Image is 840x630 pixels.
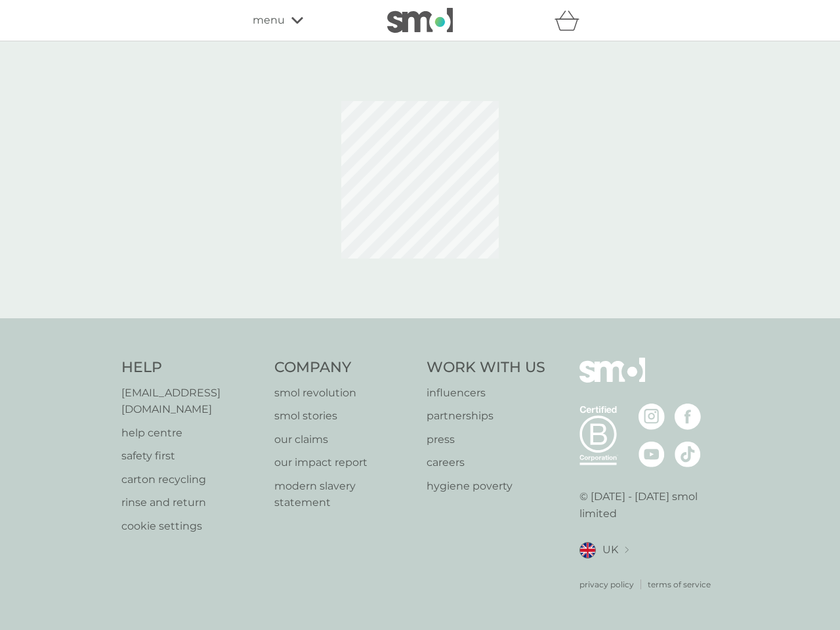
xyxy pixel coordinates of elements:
a: press [427,431,545,448]
a: cookie settings [121,518,261,535]
img: smol [387,8,453,33]
a: [EMAIL_ADDRESS][DOMAIN_NAME] [121,385,261,418]
h4: Help [121,358,261,378]
a: modern slavery statement [274,478,414,511]
img: visit the smol Tiktok page [675,441,701,467]
a: partnerships [427,408,545,425]
a: carton recycling [121,471,261,488]
p: © [DATE] - [DATE] smol limited [579,488,719,522]
h4: Work With Us [427,358,545,378]
img: visit the smol Facebook page [675,404,701,430]
img: visit the smol Youtube page [639,441,665,467]
span: UK [602,541,618,558]
a: smol revolution [274,385,414,402]
a: terms of service [648,578,711,591]
a: rinse and return [121,494,261,511]
img: UK flag [579,542,596,558]
a: our impact report [274,454,414,471]
div: basket [555,7,587,33]
a: careers [427,454,545,471]
h4: Company [274,358,414,378]
img: smol [579,358,645,402]
a: our claims [274,431,414,448]
img: select a new location [625,547,629,554]
a: safety first [121,448,261,465]
a: smol stories [274,408,414,425]
a: privacy policy [579,578,634,591]
a: influencers [427,385,545,402]
a: hygiene poverty [427,478,545,495]
a: help centre [121,425,261,442]
span: menu [253,12,285,29]
img: visit the smol Instagram page [639,404,665,430]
